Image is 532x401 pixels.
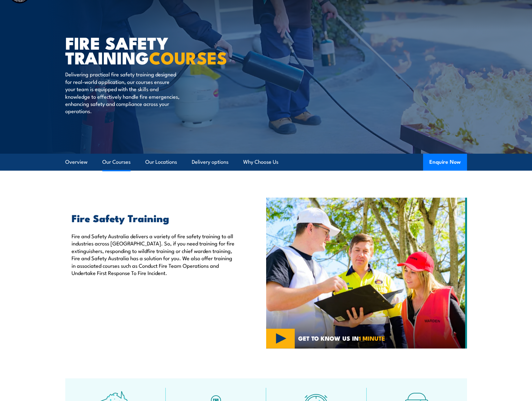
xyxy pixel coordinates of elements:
a: Our Courses [102,154,131,170]
h2: Fire Safety Training [72,213,237,222]
a: Why Choose Us [243,154,278,170]
p: Delivering practical fire safety training designed for real-world application, our courses ensure... [65,70,180,114]
button: Enquire Now [423,154,467,171]
p: Fire and Safety Australia delivers a variety of fire safety training to all industries across [GE... [72,232,237,276]
a: Our Locations [145,154,177,170]
a: Overview [65,154,88,170]
h1: FIRE SAFETY TRAINING [65,35,220,64]
strong: 1 MINUTE [359,333,385,343]
span: GET TO KNOW US IN [298,335,385,341]
img: Fire Safety Training Courses [266,198,467,349]
a: Delivery options [192,154,228,170]
strong: COURSES [149,44,227,70]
